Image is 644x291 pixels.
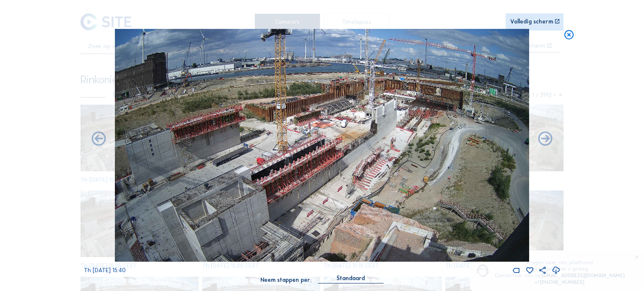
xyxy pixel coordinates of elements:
[260,277,312,283] div: Neem stappen per:
[84,267,126,274] span: Th [DATE] 15:40
[537,131,554,148] i: Back
[115,29,529,262] img: Image
[318,275,384,283] div: Standaard
[90,131,107,148] i: Forward
[337,275,365,282] div: Standaard
[510,19,553,25] div: Volledig scherm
